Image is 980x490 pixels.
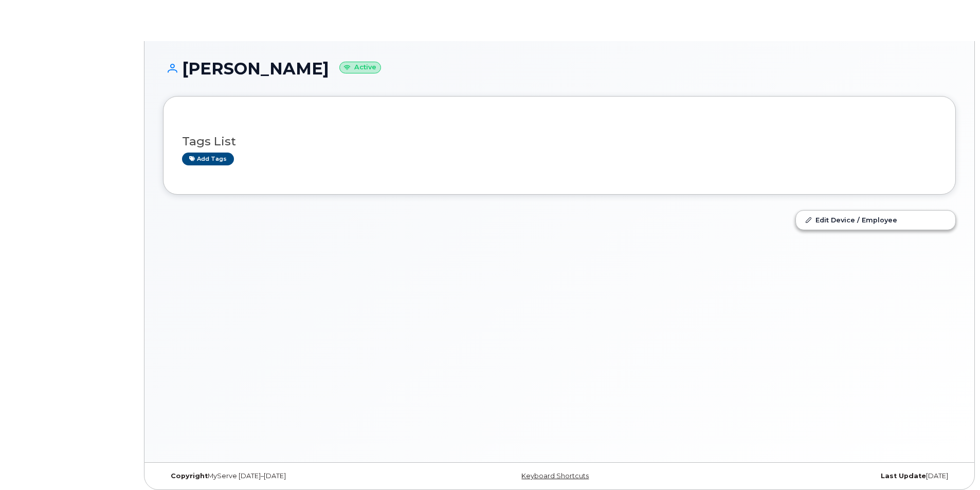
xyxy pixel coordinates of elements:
[881,472,926,480] strong: Last Update
[182,135,937,148] h3: Tags List
[339,62,381,73] small: Active
[163,472,427,480] div: MyServe [DATE]–[DATE]
[521,472,589,480] a: Keyboard Shortcuts
[182,153,234,165] a: Add tags
[796,211,955,229] a: Edit Device / Employee
[692,472,956,480] div: [DATE]
[171,472,208,480] strong: Copyright
[163,60,956,78] h1: [PERSON_NAME]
